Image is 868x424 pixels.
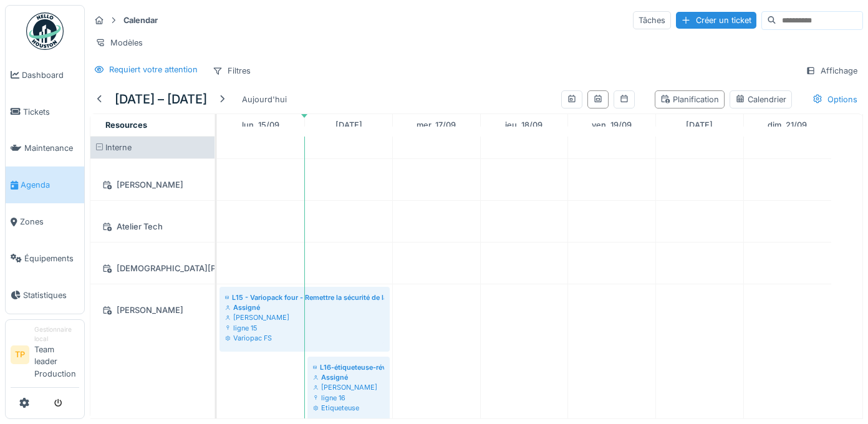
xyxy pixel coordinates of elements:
[11,345,29,364] li: TP
[676,12,756,29] div: Créer un ticket
[20,216,79,228] span: Zones
[118,14,163,26] strong: Calendar
[735,94,786,105] div: Calendrier
[24,142,79,154] span: Maintenance
[98,261,207,276] div: [DEMOGRAPHIC_DATA][PERSON_NAME]
[90,34,148,52] div: Modèles
[239,117,282,133] a: 15 septembre 2025
[313,362,384,372] div: L16-étiqueteuse-réviser les cylindres 1L.
[502,117,546,133] a: 18 septembre 2025
[413,117,459,133] a: 17 septembre 2025
[313,372,384,382] div: Assigné
[207,62,256,80] div: Filtres
[22,69,79,81] span: Dashboard
[21,179,79,191] span: Agenda
[332,117,365,133] a: 16 septembre 2025
[23,106,79,118] span: Tickets
[313,403,384,413] div: Etiqueteuse
[660,94,719,105] div: Planification
[6,166,84,203] a: Agenda
[633,11,671,29] div: Tâches
[11,325,79,388] a: TP Gestionnaire localTeam leader Production
[683,117,716,133] a: 20 septembre 2025
[34,325,79,344] div: Gestionnaire local
[6,277,84,314] a: Statistiques
[6,130,84,167] a: Maintenance
[24,253,79,264] span: Équipements
[6,240,84,277] a: Équipements
[764,117,810,133] a: 21 septembre 2025
[6,57,84,94] a: Dashboard
[6,94,84,130] a: Tickets
[6,203,84,240] a: Zones
[237,91,292,108] div: Aujourd'hui
[109,64,198,75] div: Requiert votre attention
[225,323,384,333] div: ligne 15
[225,302,384,312] div: Assigné
[98,302,207,318] div: [PERSON_NAME]
[313,393,384,403] div: ligne 16
[105,120,147,130] span: Resources
[225,292,384,302] div: L15 - Variopack four - Remettre la sécurité de la trappe en ordre
[589,117,635,133] a: 19 septembre 2025
[23,289,79,301] span: Statistiques
[313,382,384,392] div: [PERSON_NAME]
[807,90,863,108] div: Options
[800,62,863,80] div: Affichage
[98,177,207,193] div: [PERSON_NAME]
[26,12,64,50] img: Badge_color-CXgf-gQk.svg
[34,325,79,385] li: Team leader Production
[105,143,132,152] span: Interne
[225,312,384,322] div: [PERSON_NAME]
[115,92,207,107] h5: [DATE] – [DATE]
[98,219,207,234] div: Atelier Tech
[225,333,384,343] div: Variopac FS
